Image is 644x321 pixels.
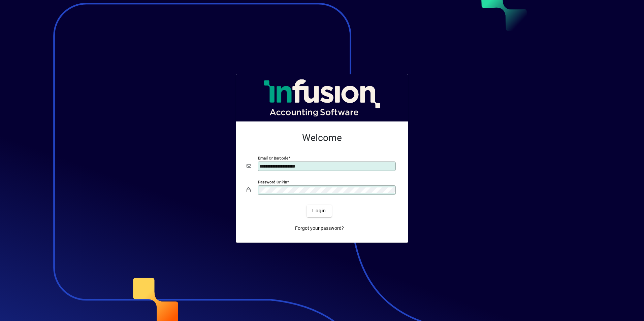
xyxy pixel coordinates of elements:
button: Login [307,205,331,217]
span: Login [312,207,326,214]
a: Forgot your password? [292,222,347,235]
span: Forgot your password? [295,225,344,232]
h2: Welcome [247,132,397,144]
mat-label: Email or Barcode [258,155,288,160]
mat-label: Password or Pin [258,179,287,184]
